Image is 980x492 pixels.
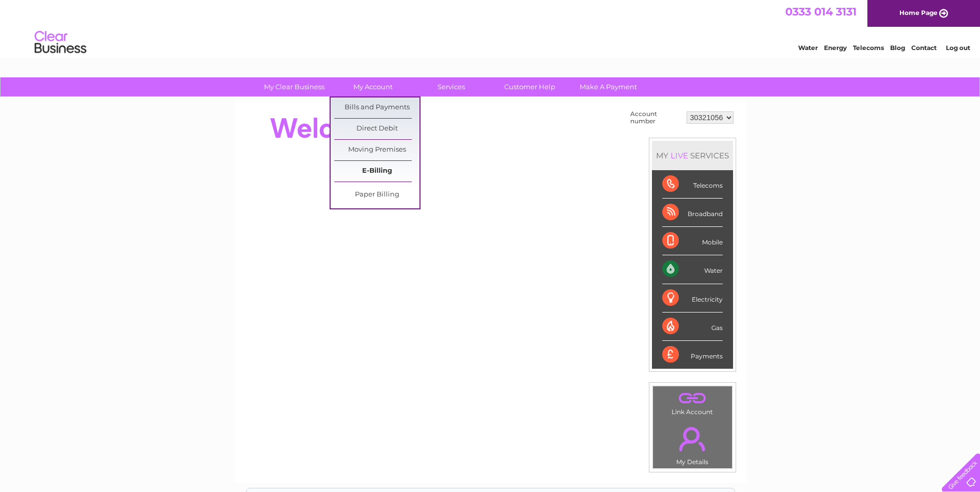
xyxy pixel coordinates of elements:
[652,386,733,418] td: Link Account
[785,5,857,18] a: 0333 014 3131
[409,77,494,96] a: Services
[946,44,970,52] a: Log out
[34,27,87,58] img: logo.png
[334,161,419,182] a: E-Billing
[652,141,733,170] div: MY SERVICES
[628,108,684,127] td: Account number
[662,170,723,199] div: Telecoms
[662,255,723,284] div: Water
[656,389,729,407] a: .
[890,44,905,52] a: Blog
[330,77,415,96] a: My Account
[652,418,733,469] td: My Details
[911,44,937,52] a: Contact
[662,284,723,313] div: Electricity
[334,97,419,118] a: Bills and Payments
[824,44,847,52] a: Energy
[662,227,723,255] div: Mobile
[246,6,735,50] div: Clear Business is a trading name of Verastar Limited (registered in [GEOGRAPHIC_DATA] No. 3667643...
[662,313,723,341] div: Gas
[668,151,690,160] div: LIVE
[334,140,419,160] a: Moving Premises
[853,44,884,52] a: Telecoms
[656,421,729,457] a: .
[798,44,818,52] a: Water
[662,341,723,369] div: Payments
[487,77,572,96] a: Customer Help
[334,119,419,139] a: Direct Debit
[334,185,419,205] a: Paper Billing
[566,77,651,96] a: Make A Payment
[662,199,723,227] div: Broadband
[252,77,337,96] a: My Clear Business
